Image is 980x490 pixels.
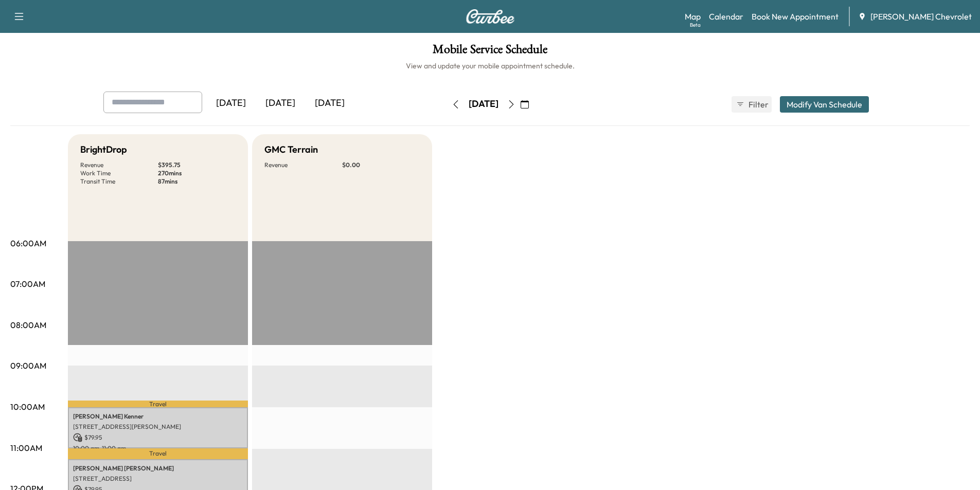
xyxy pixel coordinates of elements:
[10,442,42,454] p: 11:00AM
[80,142,127,157] h5: BrightDrop
[685,10,701,23] a: MapBeta
[73,423,243,431] p: [STREET_ADDRESS][PERSON_NAME]
[709,10,743,23] a: Calendar
[73,464,243,473] p: [PERSON_NAME] [PERSON_NAME]
[10,401,45,413] p: 10:00AM
[780,96,869,113] button: Modify Van Schedule
[80,161,158,169] p: Revenue
[158,161,236,169] p: $ 395.75
[68,448,248,459] p: Travel
[732,96,772,113] button: Filter
[10,43,970,61] h1: Mobile Service Schedule
[73,433,243,442] p: $ 79.95
[10,319,46,331] p: 08:00AM
[80,169,158,177] p: Work Time
[73,412,243,421] p: [PERSON_NAME] Kenner
[870,10,972,23] span: [PERSON_NAME] Chevrolet
[10,359,46,372] p: 09:00AM
[466,9,515,24] img: Curbee Logo
[752,10,839,23] a: Book New Appointment
[68,401,248,407] p: Travel
[749,98,767,111] span: Filter
[264,142,318,157] h5: GMC Terrain
[469,98,498,111] div: [DATE]
[305,92,354,115] div: [DATE]
[158,169,236,177] p: 270 mins
[264,161,342,169] p: Revenue
[80,177,158,186] p: Transit Time
[73,475,243,483] p: [STREET_ADDRESS]
[158,177,236,186] p: 87 mins
[73,444,243,452] p: 10:00 am - 11:00 am
[10,237,46,249] p: 06:00AM
[342,161,420,169] p: $ 0.00
[10,278,45,290] p: 07:00AM
[690,21,701,29] div: Beta
[256,92,305,115] div: [DATE]
[206,92,256,115] div: [DATE]
[10,61,970,71] h6: View and update your mobile appointment schedule.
